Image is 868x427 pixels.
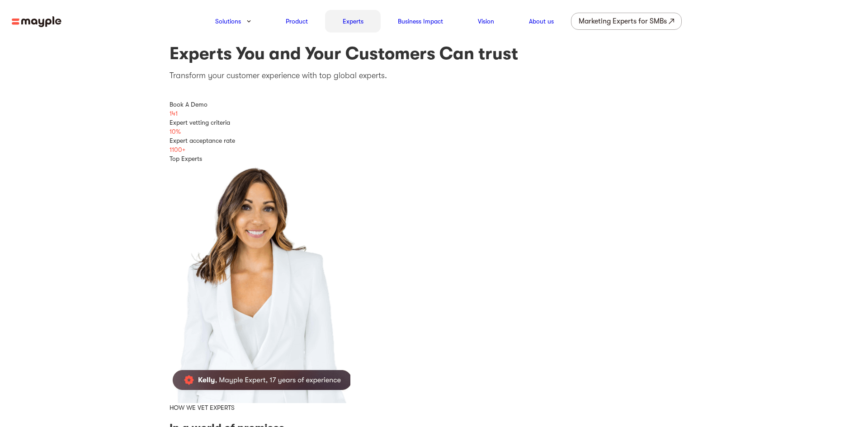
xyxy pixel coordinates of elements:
[529,16,554,27] a: About us
[170,145,698,154] div: 1100+
[215,16,241,27] a: Solutions
[286,16,308,27] a: Product
[170,127,698,136] div: 10%
[478,16,494,27] a: Vision
[247,20,251,23] img: arrow-down
[343,16,363,27] a: Experts
[170,109,698,118] div: 141
[12,16,61,28] img: mayple-logo
[170,403,698,412] div: HOW WE VET EXPERTS
[170,118,698,127] div: Expert vetting criteria
[398,16,443,27] a: Business Impact
[571,13,682,30] a: Marketing Experts for SMBs
[170,154,698,163] div: Top Experts
[579,15,667,28] div: Marketing Experts for SMBs
[170,42,698,65] h1: Experts You and Your Customers Can trust
[170,100,698,109] div: Book A Demo
[170,136,698,145] div: Expert acceptance rate
[170,163,350,403] img: Mark Farias Mayple Expert
[170,70,698,82] p: Transform your customer experience with top global experts.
